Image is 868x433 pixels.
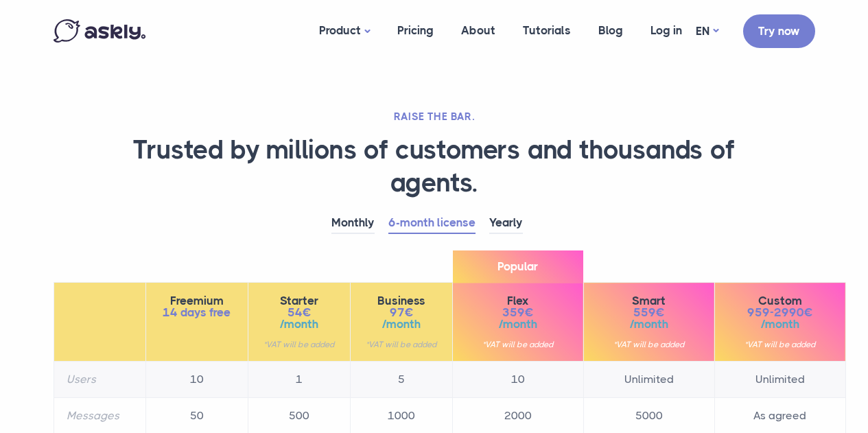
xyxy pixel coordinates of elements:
span: /month [727,318,833,330]
td: Unlimited [714,362,845,398]
span: /month [363,318,440,330]
a: EN [696,21,718,41]
td: 1 [248,362,350,398]
a: Blog [585,4,637,57]
span: Starter [261,295,338,307]
span: Smart [596,295,702,307]
a: Tutorials [509,4,585,57]
th: Users [54,362,145,398]
a: Product [305,4,384,58]
a: 6-month license [388,213,476,234]
td: 10 [145,362,248,398]
a: Log in [637,4,696,57]
span: Freemium [159,295,235,307]
span: 97€ [363,307,440,318]
span: Custom [727,295,833,307]
span: /month [261,318,338,330]
td: 10 [452,362,583,398]
td: 5 [350,362,452,398]
span: 359€ [465,307,571,318]
a: Pricing [384,4,447,57]
a: About [447,4,509,57]
td: Unlimited [583,362,714,398]
small: *VAT will be added [727,340,833,349]
h1: Trusted by millions of customers and thousands of agents. [54,134,815,199]
a: Yearly [489,213,523,234]
span: Flex [465,295,571,307]
span: /month [596,318,702,330]
h2: RAISE THE BAR. [54,110,815,124]
span: Popular [453,250,583,283]
span: /month [465,318,571,330]
span: 959-2990€ [727,307,833,318]
small: *VAT will be added [261,340,338,349]
span: 54€ [261,307,338,318]
a: Monthly [331,213,375,234]
span: Business [363,295,440,307]
a: Try now [743,14,815,48]
img: Askly [54,19,145,43]
span: 14 days free [159,307,235,318]
small: *VAT will be added [465,340,571,349]
small: *VAT will be added [363,340,440,349]
span: 559€ [596,307,702,318]
small: *VAT will be added [596,340,702,349]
